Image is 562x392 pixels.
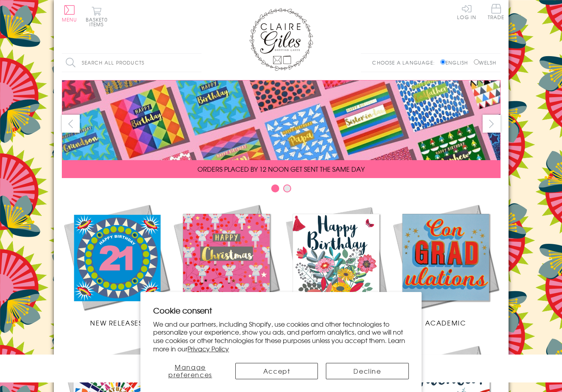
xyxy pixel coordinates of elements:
[187,344,229,353] a: Privacy Policy
[153,363,227,379] button: Manage preferences
[62,5,77,22] button: Menu
[62,54,201,72] input: Search all products
[62,202,172,327] a: New Releases
[283,184,291,192] button: Carousel Page 2
[281,202,391,327] a: Birthdays
[197,164,365,174] span: ORDERS PLACED BY 12 NOON GET SENT THE SAME DAY
[153,320,409,353] p: We and our partners, including Shopify, use cookies and other technologies to personalize your ex...
[89,16,108,28] span: 0 items
[153,305,409,316] h2: Cookie consent
[474,59,497,66] label: Welsh
[249,8,313,71] img: Claire Giles Greetings Cards
[488,4,505,20] span: Trade
[488,4,505,21] a: Trade
[372,59,439,66] p: Choose a language:
[474,59,479,65] input: Welsh
[168,362,212,379] span: Manage preferences
[425,318,466,327] span: Academic
[483,115,501,133] button: next
[326,363,408,379] button: Decline
[440,59,446,65] input: English
[172,202,281,327] a: Christmas
[86,6,108,27] button: Basket0 items
[457,4,476,20] a: Log In
[62,115,80,133] button: prev
[391,202,501,327] a: Academic
[62,16,77,23] span: Menu
[271,184,279,192] button: Carousel Page 1 (Current Slide)
[440,59,472,66] label: English
[193,54,201,72] input: Search
[90,318,142,327] span: New Releases
[62,184,501,196] div: Carousel Pagination
[235,363,318,379] button: Accept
